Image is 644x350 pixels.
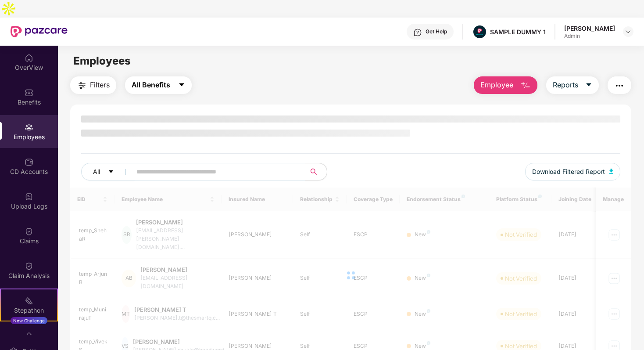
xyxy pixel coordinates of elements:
[532,167,605,177] span: Download Filtered Report
[564,24,615,32] div: [PERSON_NAME]
[77,80,87,91] img: svg+xml;base64,PHN2ZyB4bWxucz0iaHR0cDovL3d3dy53My5vcmcvMjAwMC9zdmciIHdpZHRoPSIyNCIgaGVpZ2h0PSIyNC...
[413,28,422,37] img: svg+xml;base64,PHN2ZyBpZD0iSGVscC0zMngzMiIgeG1sbnM9Imh0dHA6Ly93d3cudzMub3JnLzIwMDAvc3ZnIiB3aWR0aD...
[609,169,614,174] img: svg+xml;base64,PHN2ZyB4bWxucz0iaHR0cDovL3d3dy53My5vcmcvMjAwMC9zdmciIHhtbG5zOnhsaW5rPSJodHRwOi8vd3...
[473,25,486,38] img: Pazcare_Alternative_logo-01-01.png
[25,227,33,236] img: svg+xml;base64,PHN2ZyBpZD0iQ2xhaW0iIHhtbG5zPSJodHRwOi8vd3d3LnczLm9yZy8yMDAwL3N2ZyIgd2lkdGg9IjIwIi...
[25,262,33,271] img: svg+xml;base64,PHN2ZyBpZD0iQ2xhaW0iIHhtbG5zPSJodHRwOi8vd3d3LnczLm9yZy8yMDAwL3N2ZyIgd2lkdGg9IjIwIi...
[520,80,531,91] img: svg+xml;base64,PHN2ZyB4bWxucz0iaHR0cDovL3d3dy53My5vcmcvMjAwMC9zdmciIHhtbG5zOnhsaW5rPSJodHRwOi8vd3...
[25,331,33,340] img: svg+xml;base64,PHN2ZyBpZD0iRW5kb3JzZW1lbnRzIiB4bWxucz0iaHR0cDovL3d3dy53My5vcmcvMjAwMC9zdmciIHdpZH...
[108,169,114,176] span: caret-down
[25,88,33,97] img: svg+xml;base64,PHN2ZyBpZD0iQmVuZWZpdHMiIHhtbG5zPSJodHRwOi8vd3d3LnczLm9yZy8yMDAwL3N2ZyIgd2lkdGg9Ij...
[553,79,578,90] span: Reports
[564,32,615,40] div: Admin
[474,76,537,94] button: Employee
[178,81,185,89] span: caret-down
[1,306,57,315] div: Stepathon
[93,167,100,177] span: All
[25,54,33,62] img: svg+xml;base64,PHN2ZyBpZD0iSG9tZSIgeG1sbnM9Imh0dHA6Ly93d3cudzMub3JnLzIwMDAvc3ZnIiB3aWR0aD0iMjAiIG...
[25,158,33,166] img: svg+xml;base64,PHN2ZyBpZD0iQ0RfQWNjb3VudHMiIGRhdGEtbmFtZT0iQ0QgQWNjb3VudHMiIHhtbG5zPSJodHRwOi8vd3...
[25,192,33,201] img: svg+xml;base64,PHN2ZyBpZD0iVXBsb2FkX0xvZ3MiIGRhdGEtbmFtZT0iVXBsb2FkIExvZ3MiIHhtbG5zPSJodHRwOi8vd3...
[90,79,110,90] span: Filters
[585,81,592,89] span: caret-down
[480,79,513,90] span: Employee
[125,76,192,94] button: All Benefitscaret-down
[70,76,116,94] button: Filters
[614,80,625,91] img: svg+xml;base64,PHN2ZyB4bWxucz0iaHR0cDovL3d3dy53My5vcmcvMjAwMC9zdmciIHdpZHRoPSIyNCIgaGVpZ2h0PSIyNC...
[132,79,170,90] span: All Benefits
[525,163,621,180] button: Download Filtered Report
[73,54,131,67] span: Employees
[81,163,135,180] button: Allcaret-down
[25,123,33,132] img: svg+xml;base64,PHN2ZyBpZD0iRW1wbG95ZWVzIiB4bWxucz0iaHR0cDovL3d3dy53My5vcmcvMjAwMC9zdmciIHdpZHRoPS...
[305,168,322,175] span: search
[11,317,47,324] div: New Challenge
[546,76,599,94] button: Reportscaret-down
[11,26,68,37] img: New Pazcare Logo
[305,163,327,180] button: search
[25,296,33,305] img: svg+xml;base64,PHN2ZyB4bWxucz0iaHR0cDovL3d3dy53My5vcmcvMjAwMC9zdmciIHdpZHRoPSIyMSIgaGVpZ2h0PSIyMC...
[426,28,447,35] div: Get Help
[625,28,632,35] img: svg+xml;base64,PHN2ZyBpZD0iRHJvcGRvd24tMzJ4MzIiIHhtbG5zPSJodHRwOi8vd3d3LnczLm9yZy8yMDAwL3N2ZyIgd2...
[490,28,546,36] div: SAMPLE DUMMY 1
